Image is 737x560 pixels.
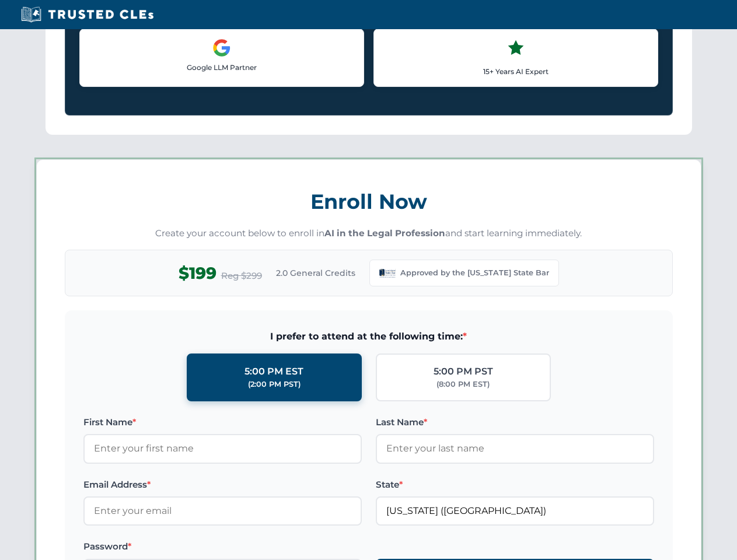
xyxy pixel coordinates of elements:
input: Enter your first name [83,434,362,463]
input: Enter your last name [376,434,654,463]
p: Create your account below to enroll in and start learning immediately. [65,227,673,240]
span: 2.0 General Credits [276,267,355,279]
img: Google [212,38,231,57]
img: Trusted CLEs [18,6,157,23]
label: First Name [83,415,362,429]
label: Email Address [83,478,362,492]
label: Last Name [376,415,654,429]
input: Enter your email [83,496,362,526]
label: Password [83,540,362,554]
p: 15+ Years AI Expert [383,66,648,77]
div: 5:00 PM PST [434,364,493,379]
input: Louisiana (LA) [376,496,654,526]
img: Louisiana State Bar [379,265,396,281]
h3: Enroll Now [65,183,673,220]
span: Reg $299 [221,269,262,283]
p: Google LLM Partner [89,62,354,73]
div: (2:00 PM PST) [248,379,301,390]
span: Approved by the [US_STATE] State Bar [400,267,549,279]
span: $199 [179,260,216,286]
span: I prefer to attend at the following time: [83,329,654,344]
div: 5:00 PM EST [244,364,303,379]
label: State [376,478,654,492]
strong: AI in the Legal Profession [324,228,445,239]
div: (8:00 PM EST) [436,379,490,390]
